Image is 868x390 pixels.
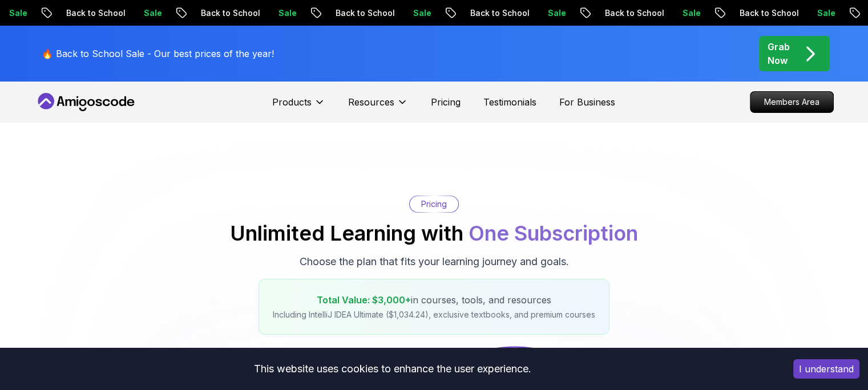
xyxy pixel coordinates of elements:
[230,222,638,245] h2: Unlimited Learning with
[272,95,325,118] button: Products
[9,356,776,381] div: This website uses cookies to enhance the user experience.
[55,7,132,19] p: Back to School
[348,95,394,109] p: Resources
[267,7,304,19] p: Sale
[300,254,569,270] p: Choose the plan that fits your learning journey and goals.
[348,95,408,118] button: Resources
[272,95,312,109] p: Products
[469,221,638,246] span: One Subscription
[273,309,595,320] p: Including IntelliJ IDEA Ultimate ($1,034.24), exclusive textbooks, and premium courses
[793,359,859,379] button: Accept cookies
[594,7,671,19] p: Back to School
[459,7,536,19] p: Back to School
[189,7,267,19] p: Back to School
[132,7,169,19] p: Sale
[536,7,573,19] p: Sale
[806,7,842,19] p: Sale
[768,40,790,67] p: Grab Now
[42,47,274,60] p: 🔥 Back to School Sale - Our best prices of the year!
[421,198,447,210] p: Pricing
[324,7,402,19] p: Back to School
[402,7,438,19] p: Sale
[431,95,461,109] a: Pricing
[559,95,615,109] a: For Business
[750,92,833,112] p: Members Area
[728,7,806,19] p: Back to School
[750,91,834,113] a: Members Area
[483,95,536,109] a: Testimonials
[317,294,411,306] span: Total Value: $3,000+
[273,293,595,307] p: in courses, tools, and resources
[671,7,708,19] p: Sale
